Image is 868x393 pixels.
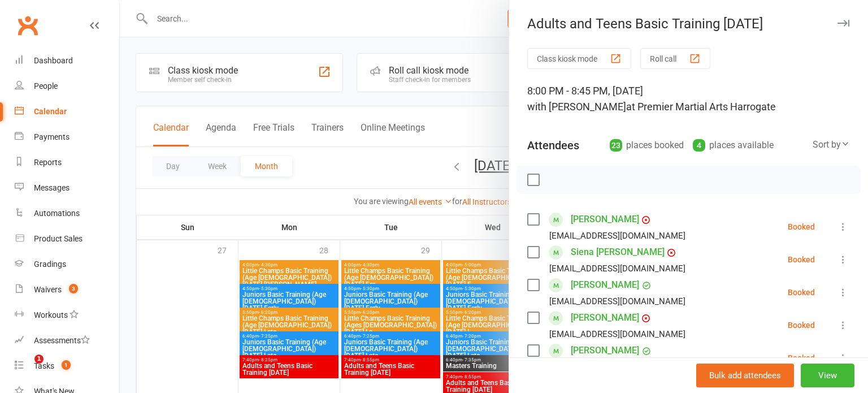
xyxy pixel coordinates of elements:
div: Gradings [34,260,66,269]
a: Payments [15,124,119,150]
div: Reports [34,158,62,167]
a: Calendar [15,99,119,124]
div: Adults and Teens Basic Training [DATE] [509,16,868,32]
button: Class kiosk mode [527,48,631,69]
a: Reports [15,150,119,175]
a: Automations [15,201,119,226]
a: Clubworx [14,11,42,40]
a: People [15,74,119,99]
a: Dashboard [15,48,119,74]
div: Calendar [34,107,67,116]
a: Product Sales [15,226,119,252]
div: Workouts [34,310,68,319]
span: 1 [34,355,44,364]
div: 4 [693,139,705,152]
div: Automations [34,209,80,218]
div: Attendees [527,137,579,153]
a: Assessments [15,328,119,353]
div: Booked [788,223,815,231]
a: [PERSON_NAME] [571,276,639,294]
span: 3 [69,284,78,293]
a: [PERSON_NAME] [571,210,639,228]
a: Messages [15,175,119,201]
div: People [34,81,58,90]
button: Bulk add attendees [696,364,794,387]
div: places available [693,137,774,153]
a: [PERSON_NAME] [571,309,639,327]
span: 1 [62,360,71,370]
div: 23 [610,139,622,152]
div: Messages [34,183,70,192]
span: with [PERSON_NAME] [527,101,626,113]
div: places booked [610,137,684,153]
a: [PERSON_NAME] [571,342,639,360]
a: Workouts [15,303,119,328]
div: [EMAIL_ADDRESS][DOMAIN_NAME] [549,294,685,309]
div: [EMAIL_ADDRESS][DOMAIN_NAME] [549,261,685,276]
div: 8:00 PM - 8:45 PM, [DATE] [527,83,850,115]
div: Booked [788,354,815,362]
div: Dashboard [34,56,73,65]
div: Booked [788,321,815,329]
div: Sort by [813,137,850,152]
span: at Premier Martial Arts Harrogate [626,101,776,113]
div: [EMAIL_ADDRESS][DOMAIN_NAME] [549,327,685,342]
div: Product Sales [34,234,83,243]
div: Booked [788,256,815,264]
div: Waivers [34,285,62,294]
div: [EMAIL_ADDRESS][DOMAIN_NAME] [549,228,685,243]
a: Waivers 3 [15,277,119,303]
iframe: Intercom live chat [11,355,38,382]
div: Assessments [34,336,90,345]
div: Tasks [34,361,54,370]
button: Roll call [640,48,710,69]
a: Tasks 1 [15,353,119,379]
button: View [801,364,854,387]
a: Siena [PERSON_NAME] [571,243,665,261]
div: Booked [788,288,815,296]
div: Payments [34,132,70,141]
a: Gradings [15,252,119,277]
